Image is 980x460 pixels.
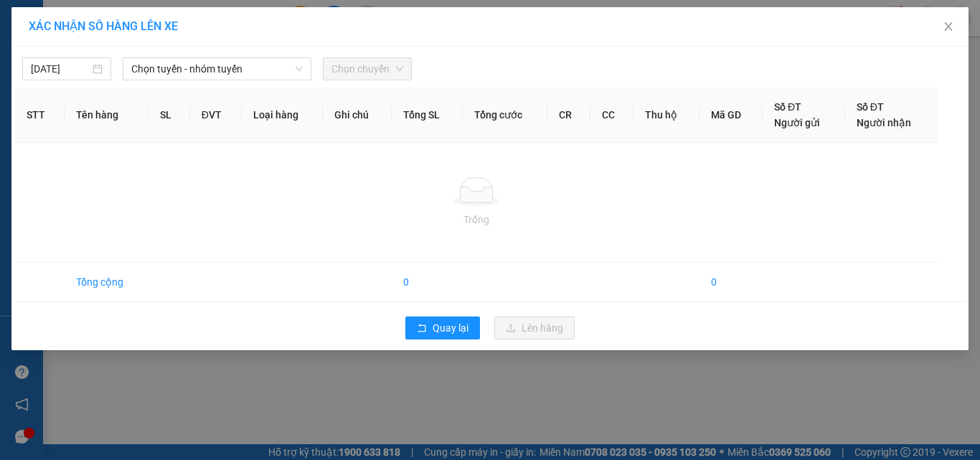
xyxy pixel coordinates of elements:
[433,320,468,336] span: Quay lại
[405,316,480,339] button: rollbackQuay lại
[463,88,547,143] th: Tổng cước
[857,117,911,128] span: Người nhận
[122,58,208,73] span: NC1510250272
[36,79,114,110] strong: PHIẾU BIÊN NHẬN
[29,19,178,33] span: XÁC NHẬN SỐ HÀNG LÊN XE
[65,88,149,143] th: Tên hàng
[149,88,189,143] th: SL
[943,21,954,32] span: close
[190,88,242,143] th: ĐVT
[590,88,633,143] th: CC
[131,58,303,80] span: Chọn tuyến - nhóm tuyến
[65,263,149,302] td: Tổng cộng
[15,88,65,143] th: STT
[774,117,820,128] span: Người gửi
[31,61,90,77] input: 15/10/2025
[417,323,427,334] span: rollback
[50,61,97,76] span: SĐT XE
[774,101,801,113] span: Số ĐT
[857,101,884,113] span: Số ĐT
[27,212,926,227] div: Trống
[331,58,403,80] span: Chọn chuyến
[392,263,463,302] td: 0
[7,42,29,92] img: logo
[699,263,763,302] td: 0
[494,316,575,339] button: uploadLên hàng
[323,88,392,143] th: Ghi chú
[242,88,324,143] th: Loại hàng
[699,88,763,143] th: Mã GD
[547,88,590,143] th: CR
[392,88,463,143] th: Tổng SL
[928,7,969,47] button: Close
[295,65,303,73] span: down
[633,88,699,143] th: Thu hộ
[30,11,121,58] strong: CHUYỂN PHÁT NHANH ĐÔNG LÝ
